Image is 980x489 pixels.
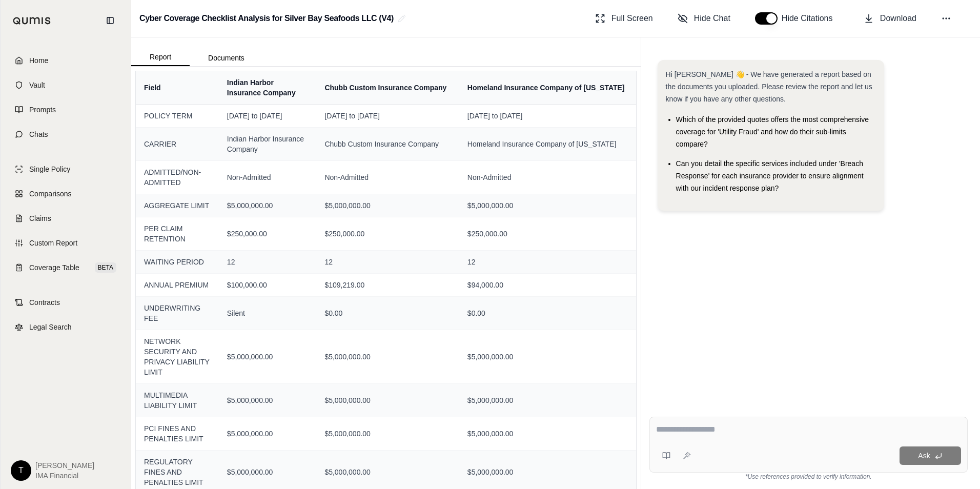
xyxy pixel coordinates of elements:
span: IMA Financial [35,471,94,481]
span: $5,000,000.00 [227,429,309,439]
span: $5,000,000.00 [227,200,309,211]
th: Homeland Insurance Company of [US_STATE] [459,71,636,105]
button: Full Screen [591,8,657,29]
span: CARRIER [144,139,211,149]
button: Documents [190,50,263,66]
span: $5,000,000.00 [324,429,451,439]
span: UNDERWRITING FEE [144,303,211,323]
span: Ask [918,452,930,460]
span: REGULATORY FINES AND PENALTIES LIMIT [144,457,211,487]
span: $0.00 [467,308,628,318]
a: Chats [7,123,125,146]
span: Comparisons [29,189,71,199]
span: Chats [29,129,48,139]
span: 12 [467,257,628,267]
span: 12 [227,257,309,267]
a: Contracts [7,291,125,314]
span: [PERSON_NAME] [35,460,94,471]
span: Non-Admitted [324,172,451,182]
button: Hide Chat [673,8,734,29]
span: MULTIMEDIA LIABILITY LIMIT [144,390,211,411]
span: $5,000,000.00 [467,352,628,362]
button: Report [131,49,190,66]
span: $5,000,000.00 [467,395,628,405]
img: Qumis Logo [13,17,51,25]
span: PER CLAIM RETENTION [144,223,211,244]
div: *Use references provided to verify information. [649,473,968,481]
span: $5,000,000.00 [324,200,451,211]
div: T [11,460,31,481]
span: Home [29,55,48,66]
a: Prompts [7,98,125,121]
span: [DATE] to [DATE] [324,111,451,121]
span: POLICY TERM [144,111,211,121]
span: Hide Citations [782,12,839,25]
button: Download [860,8,921,29]
span: $250,000.00 [227,229,309,239]
span: $5,000,000.00 [227,395,309,405]
span: Claims [29,213,51,223]
span: WAITING PERIOD [144,257,211,267]
th: Chubb Custom Insurance Company [316,71,459,105]
span: Hi [PERSON_NAME] 👋 - We have generated a report based on the documents you uploaded. Please revie... [666,70,872,103]
span: $250,000.00 [324,229,451,239]
span: $100,000.00 [227,280,309,290]
span: Coverage Table [29,262,79,273]
span: $5,000,000.00 [227,467,309,477]
button: Collapse sidebar [102,12,118,29]
span: $5,000,000.00 [324,467,451,477]
a: Comparisons [7,182,125,205]
span: $5,000,000.00 [467,467,628,477]
th: Indian Harbor Insurance Company [219,71,317,105]
span: ADMITTED/NON-ADMITTED [144,167,211,188]
span: Hide Chat [694,12,730,25]
span: Can you detail the specific services included under 'Breach Response' for each insurance provider... [676,159,864,192]
a: Vault [7,74,125,96]
span: $94,000.00 [467,280,628,290]
span: $5,000,000.00 [227,352,309,362]
span: NETWORK SECURITY AND PRIVACY LIABILITY LIMIT [144,336,211,377]
span: AGGREGATE LIMIT [144,200,211,211]
span: Download [880,12,916,25]
span: $5,000,000.00 [467,429,628,439]
a: Home [7,49,125,72]
span: Contracts [29,297,60,308]
span: 12 [324,257,451,267]
span: PCI FINES AND PENALTIES LIMIT [144,423,211,444]
span: $5,000,000.00 [467,200,628,211]
a: Claims [7,207,125,230]
span: [DATE] to [DATE] [227,111,309,121]
span: $5,000,000.00 [324,395,451,405]
span: $5,000,000.00 [324,352,451,362]
span: $250,000.00 [467,229,628,239]
span: Legal Search [29,322,72,332]
span: Non-Admitted [467,172,628,182]
span: Silent [227,308,309,318]
span: ANNUAL PREMIUM [144,280,211,290]
a: Single Policy [7,158,125,180]
span: Full Screen [611,12,653,25]
span: Non-Admitted [227,172,309,182]
a: Coverage TableBETA [7,256,125,279]
span: [DATE] to [DATE] [467,111,628,121]
span: BETA [95,262,116,273]
span: Single Policy [29,164,70,174]
th: Field [136,71,219,105]
span: Indian Harbor Insurance Company [227,134,309,154]
span: $0.00 [324,308,451,318]
a: Legal Search [7,316,125,338]
a: Custom Report [7,232,125,254]
span: Homeland Insurance Company of [US_STATE] [467,139,628,149]
h2: Cyber Coverage Checklist Analysis for Silver Bay Seafoods LLC (V4) [139,9,394,28]
span: Chubb Custom Insurance Company [324,139,451,149]
span: $109,219.00 [324,280,451,290]
span: Custom Report [29,238,77,248]
span: Prompts [29,105,56,115]
span: Which of the provided quotes offers the most comprehensive coverage for 'Utility Fraud' and how d... [676,115,869,148]
span: Vault [29,80,45,90]
button: Ask [900,446,961,465]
